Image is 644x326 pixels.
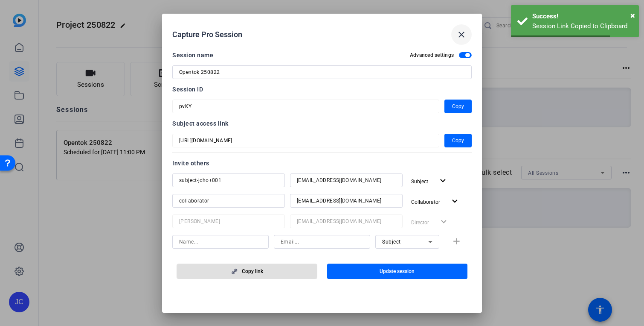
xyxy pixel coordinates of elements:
[177,264,317,279] button: Copy link
[452,101,464,112] span: Copy
[327,264,468,279] button: Update session
[172,158,472,168] div: Invite others
[297,175,396,185] input: Email...
[179,216,278,226] input: Name...
[172,118,472,129] div: Subject access link
[532,21,632,31] div: Session Link Copied to Clipboard
[172,24,472,45] div: Capture Pro Session
[456,29,467,40] mat-icon: close
[380,268,415,275] span: Update session
[444,134,472,147] button: Copy
[408,194,464,209] button: Collaborator
[179,196,278,206] input: Name...
[179,135,432,146] input: Session OTP
[297,216,396,226] input: Email...
[408,173,452,189] button: Subject
[438,176,448,186] mat-icon: expand_more
[179,237,262,247] input: Name...
[411,179,428,185] span: Subject
[450,196,460,207] mat-icon: expand_more
[281,237,363,247] input: Email...
[630,10,635,21] span: ×
[630,9,635,22] button: Close
[179,175,278,185] input: Name...
[297,196,396,206] input: Email...
[410,52,454,59] h2: Advanced settings
[444,100,472,113] button: Copy
[179,101,432,112] input: Session OTP
[242,268,263,275] span: Copy link
[382,239,401,245] span: Subject
[172,50,213,60] div: Session name
[179,67,465,77] input: Enter Session Name
[452,135,464,146] span: Copy
[411,199,440,205] span: Collaborator
[172,84,472,94] div: Session ID
[532,12,632,21] div: Success!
